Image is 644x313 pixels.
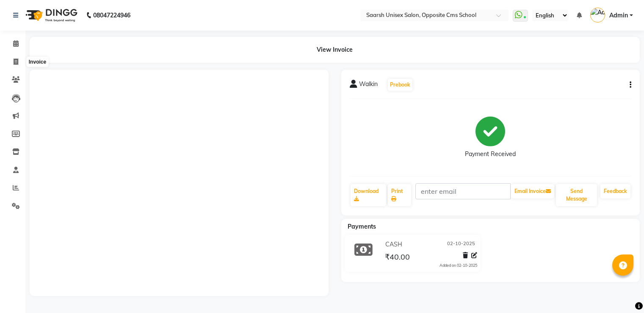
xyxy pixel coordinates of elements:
[608,279,636,305] iframe: chat widget
[348,223,376,230] span: Payments
[415,183,511,199] input: enter email
[359,80,378,92] span: Walkin
[22,3,80,27] img: logo
[439,263,477,268] div: Added on 02-10-2025
[30,37,640,63] div: View Invoice
[511,184,554,198] button: Email Invoice
[600,184,630,198] a: Feedback
[556,184,597,206] button: Send Message
[465,150,516,159] div: Payment Received
[388,79,412,91] button: Prebook
[609,11,628,20] span: Admin
[388,184,411,206] a: Print
[590,8,605,22] img: Admin
[385,240,402,249] span: CASH
[385,252,410,264] span: ₹40.00
[351,184,387,206] a: Download
[93,3,130,27] b: 08047224946
[447,240,475,249] span: 02-10-2025
[27,57,48,67] div: Invoice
